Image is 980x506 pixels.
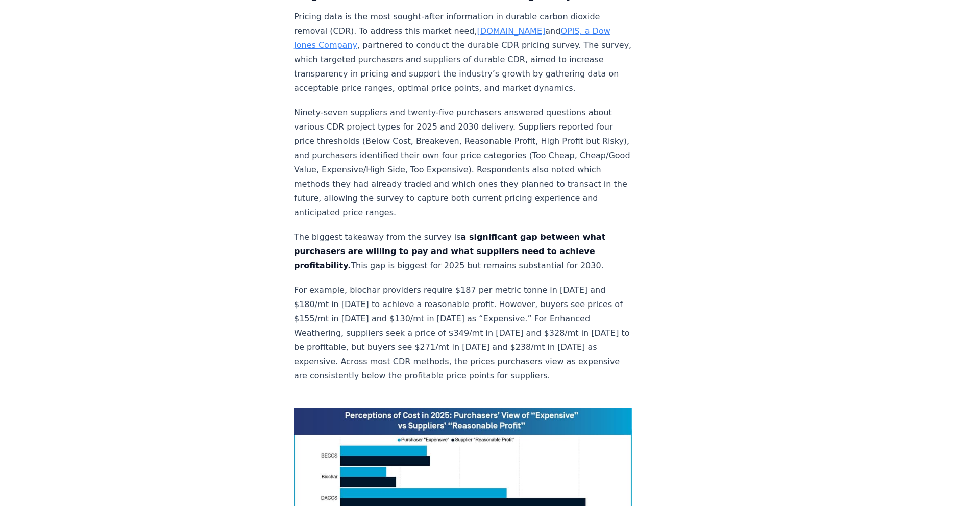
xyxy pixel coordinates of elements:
[294,232,605,270] strong: a significant gap between what purchasers are willing to pay and what suppliers need to achieve p...
[477,26,546,36] a: [DOMAIN_NAME]
[294,10,632,95] p: Pricing data is the most sought-after information in durable carbon dioxide removal (CDR). To add...
[294,283,632,383] p: For example, biochar providers require $187 per metric tonne in [DATE] and $180/mt in [DATE] to a...
[294,106,632,220] p: Ninety-seven suppliers and twenty-five purchasers answered questions about various CDR project ty...
[294,230,632,273] p: The biggest takeaway from the survey is This gap is biggest for 2025 but remains substantial for ...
